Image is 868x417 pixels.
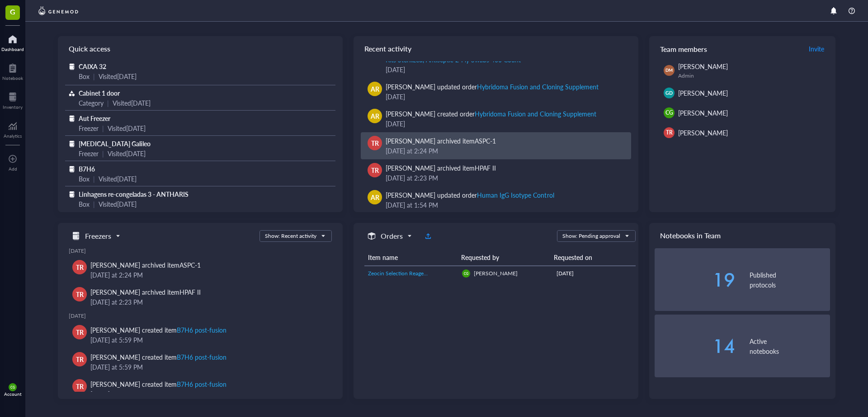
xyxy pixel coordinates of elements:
div: Category [79,98,104,108]
span: Linhagens re-congeladas 3 - ANTHARIS [79,190,189,199]
span: G [10,6,15,17]
div: [PERSON_NAME] created order [386,109,596,119]
span: Cabinet 1 door [79,88,120,97]
div: Freezer [79,123,99,133]
span: TR [666,129,673,137]
div: B7H6 post-fusion [177,352,226,361]
button: Invite [808,42,825,56]
div: [PERSON_NAME] archived item [386,136,496,146]
span: [PERSON_NAME] [678,128,728,137]
div: Hybridoma Fusion and Cloning Supplement [475,109,596,118]
span: B7H6 [79,164,95,173]
span: [PERSON_NAME] [474,269,518,277]
a: TR[PERSON_NAME] created itemB7H6 post-fusion[DATE] at 5:59 PM [69,321,332,348]
a: Inventory [3,90,23,110]
div: Box [79,199,90,209]
span: TR [371,165,379,175]
a: Zeocin Selection Reagent [368,269,455,278]
div: Recent activity [354,36,638,61]
th: Item name [364,249,458,266]
div: Freezer [79,148,99,158]
div: Box [79,174,90,184]
a: Analytics [4,119,22,139]
span: Zeocin Selection Reagent [368,269,429,277]
div: [PERSON_NAME] updated order [386,82,599,92]
div: Published protocols [750,270,830,290]
span: TR [76,262,84,272]
div: [PERSON_NAME] created item [90,325,226,335]
div: [PERSON_NAME] created item [90,352,226,362]
div: Visited [DATE] [99,71,137,81]
div: [PERSON_NAME] updated order [386,190,554,200]
span: [PERSON_NAME] [678,88,728,97]
span: GD [665,89,673,97]
div: Notebook [2,75,23,81]
div: Visited [DATE] [108,148,146,158]
div: 19 [655,271,735,289]
div: [DATE] at 2:24 PM [90,270,325,280]
span: AR [371,84,379,94]
span: CG [665,109,673,117]
span: [MEDICAL_DATA] Galileo [79,139,151,148]
div: Analytics [4,133,22,139]
span: CG [10,385,15,389]
span: [PERSON_NAME] [678,62,728,71]
div: Hybridoma Fusion and Cloning Supplement [477,82,598,91]
div: [PERSON_NAME] archived item [386,163,496,173]
div: Admin [678,72,826,79]
div: | [102,123,104,133]
a: AR[PERSON_NAME] created orderHybridoma Fusion and Cloning Supplement[DATE] [361,105,631,132]
div: [DATE] [386,92,624,102]
div: Show: Pending approval [562,232,620,240]
div: Account [4,391,22,397]
div: Add [9,166,17,171]
span: TR [76,354,84,364]
div: [PERSON_NAME] archived item [90,260,201,270]
span: AR [371,111,379,121]
div: Dashboard [1,46,24,52]
div: Team members [649,36,835,61]
div: Visited [DATE] [99,174,137,184]
div: HPAF II [179,287,201,297]
a: Dashboard [1,32,24,52]
div: Notebooks in Team [649,223,835,248]
span: CG [464,272,468,276]
a: TR[PERSON_NAME] created itemB7H6 post-fusion[DATE] at 5:59 PM [69,375,332,403]
div: HPAF II [475,163,496,172]
div: | [102,148,104,158]
span: TR [371,138,379,148]
div: ASPC-1 [475,136,496,145]
h5: Orders [381,231,403,241]
div: | [93,71,95,81]
th: Requested on [550,249,632,266]
div: B7H6 post-fusion [177,325,226,334]
a: TR[PERSON_NAME] created itemB7H6 post-fusion[DATE] at 5:59 PM [69,348,332,375]
div: | [107,98,109,108]
div: ASPC-1 [179,260,201,269]
a: AR[PERSON_NAME] updated orderHybridoma Fusion and Cloning Supplement[DATE] [361,78,631,105]
img: genemod-logo [36,5,80,16]
span: [PERSON_NAME] [678,108,728,117]
div: | [93,199,95,209]
div: Visited [DATE] [113,98,151,108]
th: Requested by [458,249,551,266]
span: DM [665,67,673,74]
span: TR [76,327,84,337]
div: Show: Recent activity [265,232,316,240]
div: [DATE] [557,269,632,278]
h5: Freezers [85,231,111,241]
span: TR [76,289,84,299]
div: [PERSON_NAME] archived item [90,287,201,297]
div: [DATE] at 2:23 PM [386,173,624,183]
div: Box [79,71,90,81]
div: Quick access [58,36,343,61]
div: Inventory [3,104,23,110]
div: [DATE] [386,65,624,74]
div: Human IgG Isotype Control [477,190,554,199]
a: AR[PERSON_NAME] updated orderHuman IgG Isotype Control[DATE] at 1:54 PM [361,186,631,213]
div: [DATE] at 2:24 PM [386,146,624,156]
div: Visited [DATE] [108,123,146,133]
a: Notebook [2,61,23,81]
div: 14 [655,337,735,355]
